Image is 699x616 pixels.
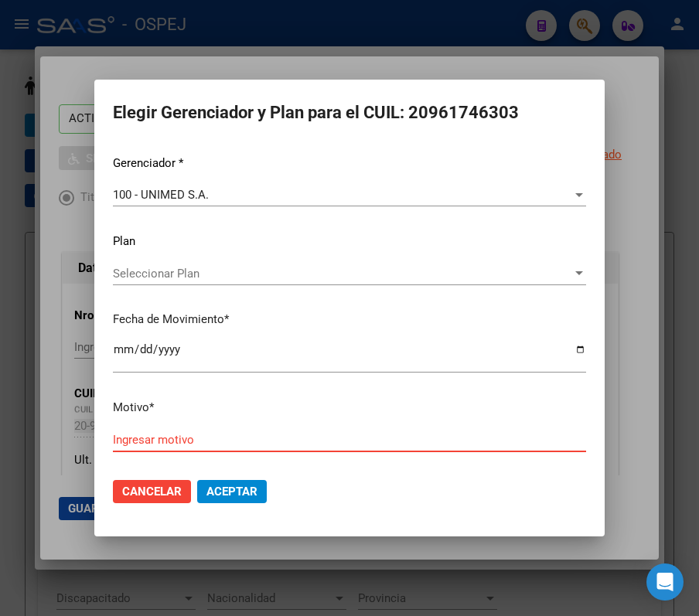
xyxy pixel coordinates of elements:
h2: Elegir Gerenciador y Plan para el CUIL: 20961746303 [113,98,586,128]
p: Plan [113,233,586,250]
span: 100 - UNIMED S.A. [113,188,209,202]
span: Cancelar [122,485,182,499]
span: Seleccionar Plan [113,267,572,281]
p: Fecha de Movimiento [113,311,586,328]
p: Gerenciador * [113,155,586,172]
button: Cancelar [113,480,191,503]
p: Motivo [113,399,586,417]
button: Aceptar [197,480,267,503]
span: Aceptar [206,485,257,499]
div: Open Intercom Messenger [646,563,684,601]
